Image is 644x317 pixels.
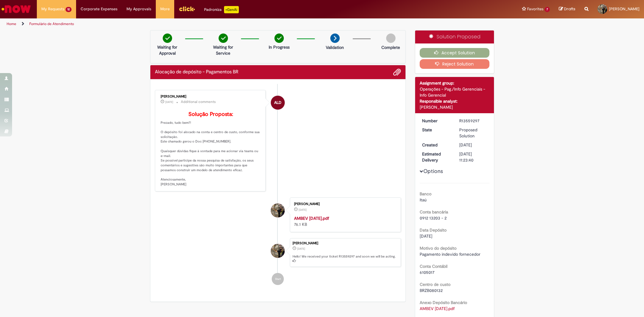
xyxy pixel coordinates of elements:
[418,142,455,148] dt: Created
[274,95,281,110] span: ALD
[219,34,228,43] img: check-circle-green.png
[41,6,64,12] span: My Requests
[420,59,489,69] button: Reject Solution
[420,233,432,239] span: [DATE]
[127,6,151,12] span: My Approvals
[294,216,329,221] a: AMBEV [DATE].pdf
[155,238,401,267] li: Willian Henrique Dos Santos
[271,203,285,217] div: Willian Henrique Dos Santos
[161,95,261,98] div: [PERSON_NAME]
[7,21,16,26] a: Home
[1,3,32,15] img: ServiceNow
[420,270,434,275] span: 6105017
[420,197,427,203] span: Itaú
[188,111,233,118] b: Solução Proposta:
[420,191,431,197] b: Banco
[155,69,239,75] h2: Alocação de depósito - Pagamentos BR Ticket history
[418,127,455,133] dt: State
[5,18,425,30] ul: Page breadcrumbs
[293,242,398,245] div: [PERSON_NAME]
[153,44,182,56] p: Waiting for Approval
[181,99,216,104] small: Additional comments
[415,30,494,43] div: Solution Proposed
[420,245,457,251] b: Motivo do depósito
[420,80,489,86] div: Assignment group:
[326,44,344,50] p: Validation
[271,96,285,110] div: Andressa Luiza Da Silva
[420,300,467,305] b: Anexo Depósito Bancário
[165,100,173,104] span: [DATE]
[393,68,401,76] button: Add attachments
[459,142,472,148] time: 23/09/2025 14:23:36
[160,6,170,12] span: More
[161,111,261,187] p: Prezado, tudo bem?! O depósito foi alocado na conta e centro de custo, conforme sua solicitação. ...
[274,34,284,43] img: check-circle-green.png
[330,34,340,43] img: arrow-next.png
[271,244,285,258] div: Willian Henrique Dos Santos
[297,247,305,251] span: [DATE]
[459,151,487,163] div: [DATE] 11:23:40
[420,104,489,110] div: [PERSON_NAME]
[420,288,443,293] span: BRZB080132
[420,282,450,287] b: Centro de custo
[418,151,455,163] dt: Estimated Delivery
[420,306,455,311] a: Download AMBEV 14.08.2025.pdf
[420,48,489,58] button: Accept Solution
[299,208,307,212] span: [DATE]
[269,44,290,50] p: In Progress
[155,84,401,291] ul: Ticket history
[545,7,550,12] span: 7
[418,118,455,124] dt: Number
[527,6,543,12] span: Favorites
[165,100,173,104] time: 25/09/2025 15:28:03
[559,6,575,12] a: Drafts
[381,44,400,50] p: Complete
[564,6,575,12] span: Drafts
[459,118,487,124] div: R13559297
[297,247,305,251] time: 23/09/2025 14:23:36
[420,251,480,257] span: Pagamento indevido fornecedor
[420,98,489,104] div: Responsible analyst:
[459,142,487,148] div: 23/09/2025 14:23:36
[294,215,395,227] div: 76.1 KB
[420,227,447,233] b: Data Depósito
[609,6,639,11] span: [PERSON_NAME]
[179,4,195,13] img: click_logo_yellow_360x200.png
[420,264,447,269] b: Conta Contábil
[209,44,238,56] p: Waiting for Service
[420,215,447,221] span: 0912 13203 - 2
[459,127,487,139] div: Proposed Solution
[299,208,307,212] time: 23/09/2025 14:23:13
[293,254,398,264] p: Hello! We received your ticket R13559297 and soon we will be acting.
[459,142,472,148] span: [DATE]
[224,6,239,13] p: +GenAi
[66,7,72,12] span: 12
[204,6,239,13] div: Padroniza
[386,34,396,43] img: img-circle-grey.png
[29,21,74,26] a: Formulário de Atendimento
[163,34,172,43] img: check-circle-green.png
[420,86,489,98] div: Operações - Pag./Info Gerenciais - Info Gerencial
[420,209,448,215] b: Conta bancária
[294,202,395,206] div: [PERSON_NAME]
[81,6,117,12] span: Corporate Expenses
